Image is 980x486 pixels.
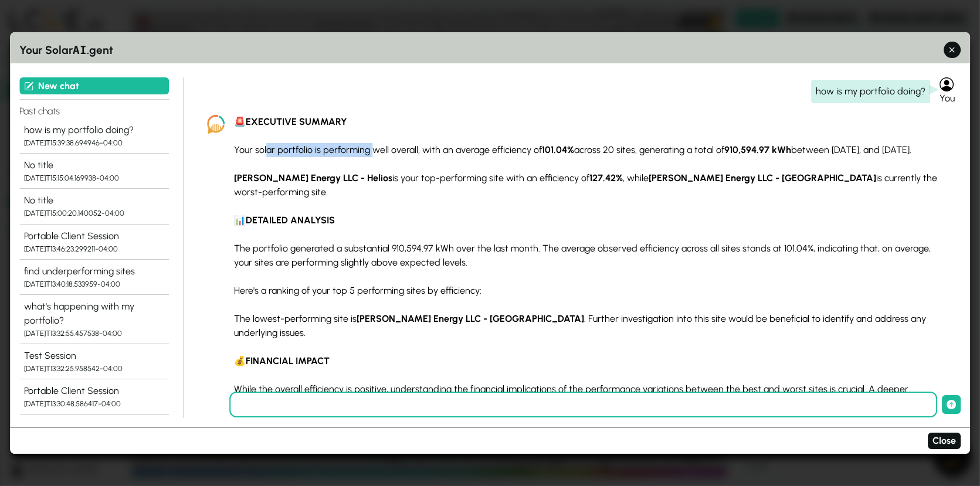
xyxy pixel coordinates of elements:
[234,354,942,368] p: 💰
[811,80,930,103] div: how is my portfolio doing?
[19,344,169,379] button: Test Session [DATE]T13:32:25.958542-04:00
[73,42,87,57] span: AI
[24,194,164,208] div: No title
[19,77,169,94] button: New chat
[24,264,164,278] div: find underperforming sites
[19,118,169,154] button: how is my portfolio doing? [DATE]T15:39:38.694946-04:00
[19,42,961,59] h3: Your Solar .gent
[24,328,164,339] div: [DATE]T13:32:55.457538-04:00
[234,242,942,270] p: The portfolio generated a substantial 910,594.97 kWh over the last month. The average observed ef...
[724,144,791,155] strong: 910,594.97 kWh
[234,143,942,157] p: Your solar portfolio is performing well overall, with an average efficiency of across 20 sites, g...
[24,172,164,183] div: [DATE]T15:15:04.169938-04:00
[19,154,169,189] button: No title [DATE]T15:15:04.169938-04:00
[24,137,164,148] div: [DATE]T15:39:38.694946-04:00
[357,313,584,324] strong: [PERSON_NAME] Energy LLC - [GEOGRAPHIC_DATA]
[649,172,876,183] strong: [PERSON_NAME] Energy LLC - [GEOGRAPHIC_DATA]
[24,398,164,409] div: [DATE]T13:30:48.586417-04:00
[207,115,225,133] img: LCOE.ai
[589,172,623,183] strong: 127.42%
[24,158,164,172] div: No title
[234,382,942,410] p: While the overall efficiency is positive, understanding the financial implications of the perform...
[19,189,169,225] button: No title [DATE]T15:00:20.140052-04:00
[234,312,942,340] p: The lowest-performing site is . Further investigation into this site would be beneficial to ident...
[234,171,942,199] p: is your top-performing site with an efficiency of , while is currently the worst-performing site.
[246,116,347,127] strong: EXECUTIVE SUMMARY
[19,379,169,414] button: Portable Client Session [DATE]T13:30:48.586417-04:00
[19,260,169,295] button: find underperforming sites [DATE]T13:40:18.533959-04:00
[246,355,330,366] strong: FINANCIAL IMPACT
[19,295,169,344] button: what's happening with my portfolio? [DATE]T13:32:55.457538-04:00
[246,215,335,226] strong: DETAILED ANALYSIS
[234,172,392,183] strong: [PERSON_NAME] Energy LLC - Helios
[24,300,164,328] div: what's happening with my portfolio?
[24,349,164,363] div: Test Session
[234,115,942,129] p: 🚨
[940,91,961,106] div: You
[24,278,164,290] div: [DATE]T13:40:18.533959-04:00
[234,284,942,298] p: Here's a ranking of your top 5 performing sites by efficiency:
[24,243,164,254] div: [DATE]T13:46:23.299211-04:00
[24,208,164,219] div: [DATE]T15:00:20.140052-04:00
[234,213,942,227] p: 📊
[19,99,169,118] h4: Past chats
[24,384,164,398] div: Portable Client Session
[24,229,164,243] div: Portable Client Session
[542,144,574,155] strong: 101.04%
[19,225,169,260] button: Portable Client Session [DATE]T13:46:23.299211-04:00
[928,433,961,450] button: Close
[24,123,164,137] div: how is my portfolio doing?
[24,363,164,374] div: [DATE]T13:32:25.958542-04:00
